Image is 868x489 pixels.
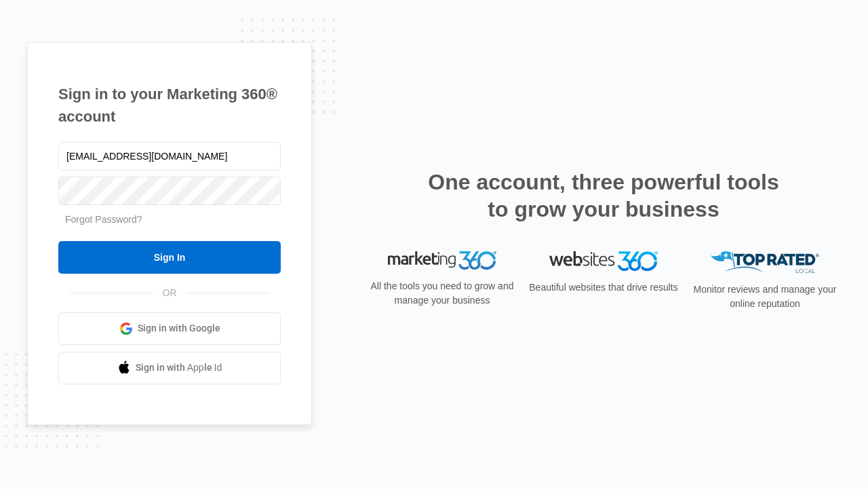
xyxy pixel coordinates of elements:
[388,251,496,270] img: Marketing 360
[58,312,281,345] a: Sign in with Google
[528,280,679,295] p: Beautiful websites that drive results
[138,321,220,336] span: Sign in with Google
[58,142,281,170] input: Email
[424,168,783,223] h2: One account, three powerful tools to grow your business
[366,279,518,308] p: All the tools you need to grow and manage your business
[65,214,142,225] a: Forgot Password?
[153,286,186,300] span: OR
[58,83,281,128] h1: Sign in to your Marketing 360® account
[711,251,819,274] img: Top Rated Local
[136,361,222,375] span: Sign in with Apple Id
[58,241,281,274] input: Sign In
[58,352,281,384] a: Sign in with Apple Id
[689,283,841,311] p: Monitor reviews and manage your online reputation
[549,251,658,271] img: Websites 360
